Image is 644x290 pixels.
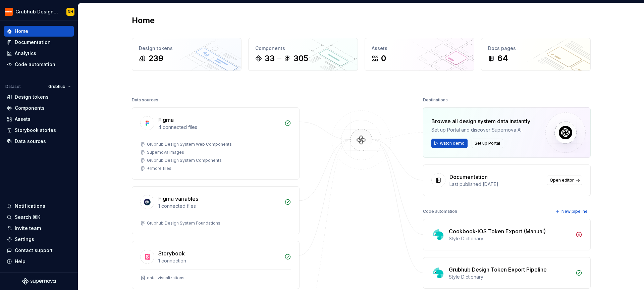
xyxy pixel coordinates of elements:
[4,136,74,147] a: Data sources
[547,176,582,185] a: Open editor
[132,241,300,289] a: Storybook1 connectiondata-visualizations
[4,234,74,245] a: Settings
[132,15,155,26] h2: Home
[132,107,300,180] a: Figma4 connected filesGrubhub Design System Web ComponentsSupernova ImagesGrubhub Design System C...
[4,212,74,223] button: Search ⌘K
[440,141,465,146] span: Watch demo
[449,274,572,280] div: Style Dictionary
[4,114,74,125] a: Assets
[22,278,56,285] svg: Supernova Logo
[497,53,508,64] div: 64
[147,275,184,281] div: data-visualizations
[158,116,174,124] div: Figma
[147,166,171,171] div: + 1 more files
[132,95,158,105] div: Data sources
[15,39,51,46] div: Documentation
[15,28,28,35] div: Home
[449,265,547,274] div: Grubhub Design Token Export Pipeline
[15,127,56,134] div: Storybook stories
[5,8,13,16] img: 4e8d6f31-f5cf-47b4-89aa-e4dec1dc0822.png
[431,139,468,148] button: Watch demo
[481,38,591,71] a: Docs pages64
[423,95,448,105] div: Destinations
[15,105,45,111] div: Components
[15,61,55,68] div: Code automation
[158,257,280,264] div: 1 connection
[431,127,530,133] div: Set up Portal and discover Supernova AI.
[132,186,300,234] a: Figma variables1 connected filesGrubhub Design System Foundations
[15,138,46,145] div: Data sources
[48,84,65,89] span: Grubhub
[4,223,74,234] a: Invite team
[15,247,53,254] div: Contact support
[158,124,280,131] div: 4 connected files
[4,26,74,37] a: Home
[147,158,222,163] div: Grubhub Design System Components
[15,214,40,221] div: Search ⌘K
[15,94,49,100] div: Design tokens
[158,203,280,209] div: 1 connected files
[1,4,76,19] button: Grubhub Design SystemDH
[488,45,584,52] div: Docs pages
[248,38,358,71] a: Components33305
[265,53,275,64] div: 33
[4,125,74,136] a: Storybook stories
[147,142,232,147] div: Grubhub Design System Web Components
[15,236,34,243] div: Settings
[15,225,41,232] div: Invite team
[449,181,543,188] div: Last published [DATE]
[561,209,588,214] span: New pipeline
[158,195,198,203] div: Figma variables
[15,116,31,123] div: Assets
[4,103,74,113] a: Components
[449,173,488,181] div: Documentation
[4,92,74,102] a: Design tokens
[45,82,74,91] button: Grubhub
[132,38,241,71] a: Design tokens239
[147,221,220,226] div: Grubhub Design System Foundations
[423,207,457,216] div: Code automation
[553,207,591,216] button: New pipeline
[293,53,308,64] div: 305
[4,59,74,70] a: Code automation
[372,45,467,52] div: Assets
[15,203,45,209] div: Notifications
[15,258,25,265] div: Help
[550,178,574,183] span: Open editor
[475,141,500,146] span: Set up Portal
[365,38,474,71] a: Assets0
[449,235,572,242] div: Style Dictionary
[158,249,185,257] div: Storybook
[431,117,530,125] div: Browse all design system data instantly
[4,37,74,48] a: Documentation
[4,201,74,211] button: Notifications
[381,53,386,64] div: 0
[139,45,234,52] div: Design tokens
[255,45,351,52] div: Components
[15,50,36,57] div: Analytics
[15,8,58,15] div: Grubhub Design System
[449,227,546,235] div: Cookbook-iOS Token Export (Manual)
[472,139,503,148] button: Set up Portal
[4,245,74,256] button: Contact support
[148,53,163,64] div: 239
[4,48,74,59] a: Analytics
[4,256,74,267] button: Help
[5,84,21,89] div: Dataset
[147,150,184,155] div: Supernova Images
[68,9,73,14] div: DH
